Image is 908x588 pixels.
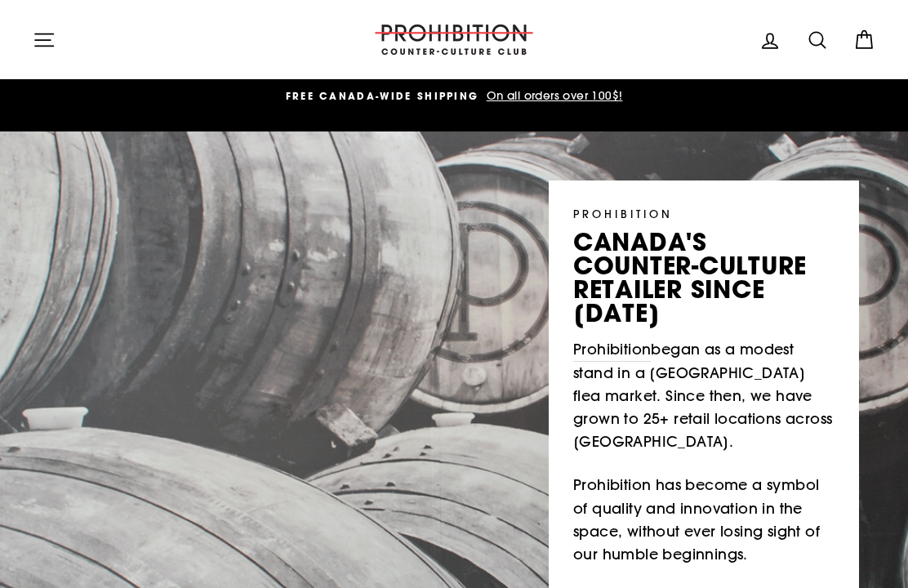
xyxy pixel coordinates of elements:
span: FREE CANADA-WIDE SHIPPING [286,89,479,103]
p: canada's counter-culture retailer since [DATE] [573,230,835,326]
p: PROHIBITION [573,205,835,222]
p: Prohibition has become a symbol of quality and innovation in the space, without ever losing sight... [573,474,835,566]
img: PROHIBITION COUNTER-CULTURE CLUB [372,24,536,55]
p: began as a modest stand in a [GEOGRAPHIC_DATA] flea market. Since then, we have grown to 25+ reta... [573,338,835,454]
a: Prohibition [573,338,651,362]
span: On all orders over 100$! [483,88,623,103]
a: FREE CANADA-WIDE SHIPPING On all orders over 100$! [37,87,871,105]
